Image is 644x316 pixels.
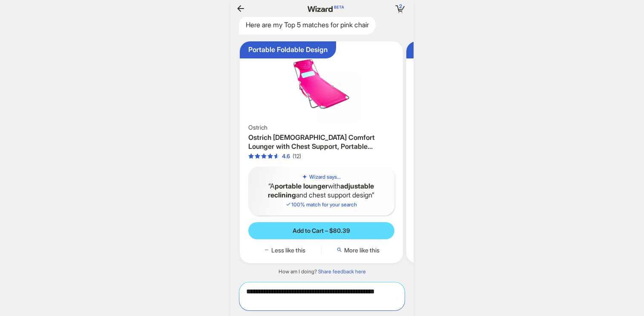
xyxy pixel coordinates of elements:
span: star [274,154,279,159]
img: Ostrich Ladies Comfort Lounger with Chest Support, Portable Reclining Outdoor Patio Beach Lawn Ca... [243,45,400,122]
b: adjustable reclining [268,182,374,199]
span: star [248,154,254,159]
span: Add to Cart – $80.39 [293,227,350,235]
button: More like this [322,246,394,255]
button: Less like this [248,246,321,255]
h5: Wizard says... [309,174,341,180]
span: More like this [344,246,379,254]
button: Add to Cart – $80.39 [248,222,394,239]
div: Portable Foldable Design [248,45,328,54]
div: 4.6 [282,153,290,160]
span: Less like this [271,246,305,254]
span: 2 [399,3,402,9]
div: Here are my Top 5 matches for pink chair [239,15,376,35]
div: 4.6 out of 5 stars [248,153,290,160]
h3: Ostrich [DEMOGRAPHIC_DATA] Comfort Lounger with Chest Support, Portable Reclining Outdoor Patio B... [248,133,394,151]
span: 100 % match for your search [285,201,357,208]
b: portable lounger [275,182,328,190]
span: star [267,154,273,159]
span: star [261,154,267,159]
span: Ostrich [248,124,267,131]
span: star [255,154,260,159]
div: How am I doing? [230,268,414,275]
img: Icon Pink Non-Folding Plastic Adirondack Chair [410,45,566,131]
q: A with and chest support design [255,182,388,200]
div: Portable Foldable DesignOstrich Ladies Comfort Lounger with Chest Support, Portable Reclining Out... [240,41,403,263]
div: (12) [293,153,301,160]
a: Share feedback here [318,268,366,275]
